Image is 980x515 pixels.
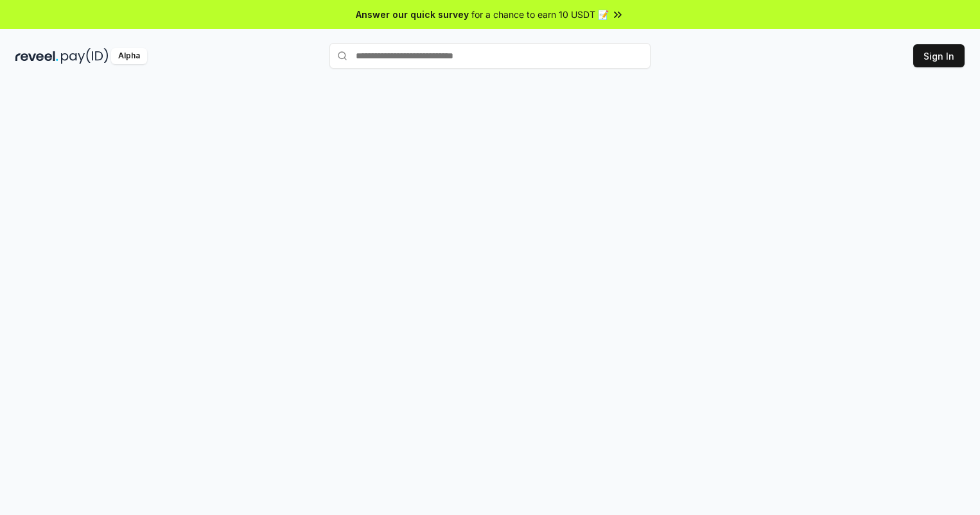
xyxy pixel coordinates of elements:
div: Alpha [111,48,147,64]
img: pay_id [61,48,109,64]
span: for a chance to earn 10 USDT 📝 [471,8,609,21]
img: reveel_dark [15,48,58,64]
span: Answer our quick survey [356,8,469,21]
button: Sign In [913,44,965,67]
